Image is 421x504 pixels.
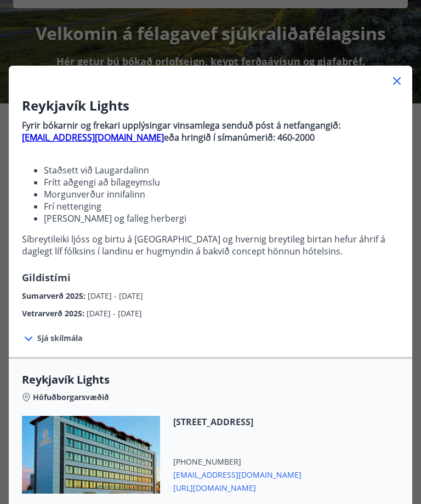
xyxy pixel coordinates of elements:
span: [DATE] - [DATE] [88,291,143,301]
span: Sjá skilmála [37,333,82,344]
h3: Reykjavík Lights [22,96,399,115]
strong: eða hringið í símanúmerið: 460-2000 [164,131,315,143]
span: Gildistími [22,271,71,284]
li: Frítt aðgengi að bílageymslu [44,176,399,188]
li: Morgunverður innifalinn [44,188,399,200]
span: Höfuðborgarsvæðið [33,392,109,403]
li: [PERSON_NAME] og falleg herbergi [44,212,399,224]
p: Síbreytileiki ljóss og birtu á [GEOGRAPHIC_DATA] og hvernig breytileg birtan hefur áhrif á dagleg... [22,233,399,257]
li: Frí nettenging [44,200,399,212]
strong: Fyrir bókarnir og frekari upplýsingar vinsamlega senduð póst á netfangangið: [22,119,340,131]
span: Sumarverð 2025 : [22,291,88,301]
span: [URL][DOMAIN_NAME] [173,480,301,494]
span: [PHONE_NUMBER] [173,456,301,467]
a: [EMAIL_ADDRESS][DOMAIN_NAME] [22,131,164,143]
span: [EMAIL_ADDRESS][DOMAIN_NAME] [173,467,301,480]
span: Vetrarverð 2025 : [22,308,87,318]
span: [STREET_ADDRESS] [173,416,301,428]
span: [DATE] - [DATE] [87,308,142,318]
span: Reykjavík Lights [22,372,399,387]
li: Staðsett við Laugardalinn [44,164,399,176]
